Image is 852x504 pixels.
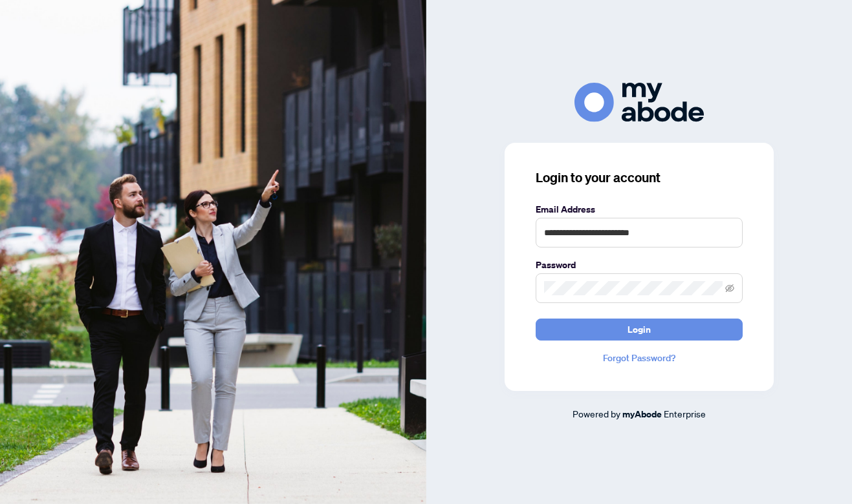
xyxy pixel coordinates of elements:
[536,258,743,272] label: Password
[725,284,734,293] span: eye-invisible
[622,407,662,421] a: myAbode
[573,408,620,419] span: Powered by
[536,319,743,341] button: Login
[536,202,743,216] label: Email Address
[536,351,743,365] a: Forgot Password?
[574,83,704,122] img: ma-logo
[664,408,706,419] span: Enterprise
[628,319,651,340] span: Login
[536,169,743,187] h3: Login to your account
